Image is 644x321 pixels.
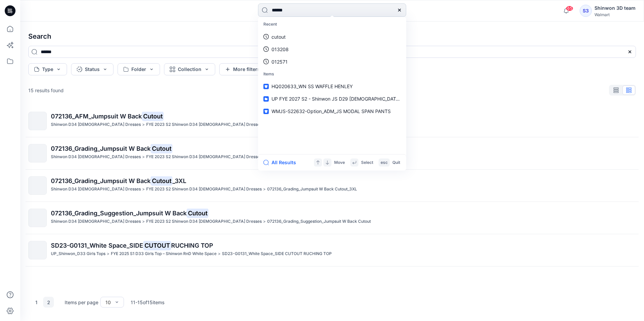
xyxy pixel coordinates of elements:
p: Shinwon D34 Ladies Dresses [51,218,141,225]
p: Shinwon D34 Ladies Dresses [51,121,141,128]
mark: CUTOUT [143,241,171,250]
p: > [142,153,145,160]
div: S3 [580,5,592,17]
a: HQ020633_WN SS WAFFLE HENLEY [259,80,405,93]
a: SD23-G0131_White Space_SIDECUTOUTRUCHING TOPUP_Shinwon_D33 Girls Tops>FYE 2025 S1 D33 Girls Top –... [24,237,640,263]
p: > [142,186,145,193]
button: 2 [43,297,54,308]
p: Shinwon D34 Ladies Dresses [51,186,141,193]
p: esc [381,159,388,166]
div: 10 [105,299,111,306]
p: > [263,218,266,225]
a: WMJS-S22632-Option_ADM_JS MODAL SPAN PANTS [259,105,405,117]
p: Shinwon D34 Ladies Dresses [51,153,141,160]
button: Type [28,63,67,75]
a: 013208 [259,43,405,56]
p: Quit [392,159,400,166]
p: 072136_Grading_Jumpsuit W Back Cutout_3XL [267,186,357,193]
p: 15 results found [28,87,64,94]
p: SD23-G0131_White Space_SIDE CUTOUT RUCHING TOP [222,250,332,257]
p: FYE 2023 S2 Shinwon D34 Ladies Dresses [146,121,262,128]
p: > [142,121,145,128]
p: 013208 [271,46,289,53]
p: Move [334,159,345,166]
span: 072136_AFM_Jumpsuit W Back [51,113,142,120]
p: 072136_Grading_Suggestion_Jumpsuit W Back Cutout [267,218,371,225]
a: 012571 [259,56,405,68]
mark: Cutout [142,111,164,121]
p: FYE 2023 S2 Shinwon D34 Ladies Dresses [146,153,262,160]
button: 1 [31,297,42,308]
p: 11 - 15 of 15 items [131,299,164,306]
a: 072136_Grading_Jumpsuit W BackCutoutShinwon D34 [DEMOGRAPHIC_DATA] Dresses>FYE 2023 S2 Shinwon D3... [24,140,640,167]
span: SD23-G0131_White Space_SIDE [51,242,143,249]
mark: Cutout [151,176,172,185]
span: WMJS-S22632-Option_ADM_JS MODAL SPAN PANTS [271,108,391,114]
p: > [142,218,145,225]
a: cutout [259,31,405,43]
p: cutout [271,33,286,40]
p: FYE 2023 S2 Shinwon D34 Ladies Dresses [146,218,262,225]
mark: Cutout [187,208,208,218]
button: Folder [118,63,160,75]
a: UP FYE 2027 S2 - Shinwon JS D29 [DEMOGRAPHIC_DATA] Sleepwear [259,93,405,105]
span: HQ020633_WN SS WAFFLE HENLEY [271,83,353,89]
p: Items [259,68,405,80]
span: UP FYE 2027 S2 - Shinwon JS D29 [DEMOGRAPHIC_DATA] Sleepwear [271,96,425,102]
button: More filters [219,63,266,75]
p: > [218,250,221,257]
p: Items per page [65,299,98,306]
span: _3XL [172,177,186,184]
span: 072136_Grading_Suggestion_Jumpsuit W Back [51,210,187,217]
span: 072136_Grading_Jumpsuit W Back [51,177,151,184]
div: Shinwon 3D team [594,4,636,12]
button: Collection [164,63,215,75]
p: FYE 2025 S1 D33 Girls Top – Shinwon RnD White Space [111,250,217,257]
mark: Cutout [151,144,172,153]
div: Walmart [594,12,636,17]
p: FYE 2023 S2 Shinwon D34 Ladies Dresses [146,186,262,193]
h4: Search [23,27,641,46]
a: 072136_Grading_Jumpsuit W BackCutout_3XLShinwon D34 [DEMOGRAPHIC_DATA] Dresses>FYE 2023 S2 Shinwo... [24,172,640,199]
p: 012571 [271,58,288,65]
button: All Results [263,158,300,167]
p: UP_Shinwon_D33 Girls Tops [51,250,105,257]
p: Select [361,159,373,166]
span: 072136_Grading_Jumpsuit W Back [51,145,151,152]
p: > [107,250,109,257]
a: 072136_AFM_Jumpsuit W BackCutoutShinwon D34 [DEMOGRAPHIC_DATA] Dresses>FYE 2023 S2 Shinwon D34 [D... [24,108,640,134]
a: 072136_Grading_Suggestion_Jumpsuit W BackCutoutShinwon D34 [DEMOGRAPHIC_DATA] Dresses>FYE 2023 S2... [24,205,640,231]
p: Recent [259,18,405,31]
span: 65 [566,6,573,11]
p: > [263,186,266,193]
button: Status [71,63,114,75]
span: RUCHING TOP [171,242,213,249]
